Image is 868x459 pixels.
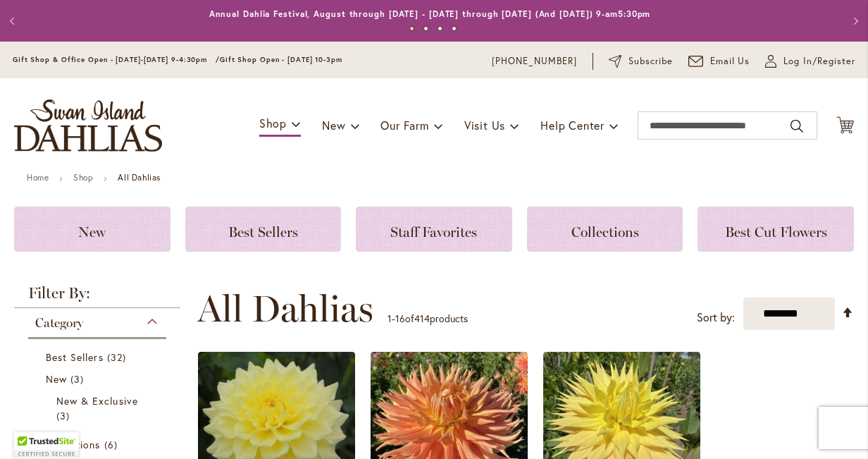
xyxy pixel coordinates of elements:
span: Gift Shop & Office Open - [DATE]-[DATE] 9-4:30pm / [13,55,220,64]
span: 1 [387,312,392,325]
span: All Dahlias [197,288,373,330]
a: New [46,372,152,386]
a: Shop [73,172,93,183]
span: Our Farm [380,118,428,133]
span: New [322,118,345,133]
a: Collections [527,207,683,252]
a: [PHONE_NUMBER] [492,54,577,68]
a: Log In/Register [765,54,855,68]
strong: Filter By: [14,286,180,308]
button: 3 of 4 [438,26,442,31]
p: - of products [387,307,468,330]
span: 6 [104,437,121,452]
span: Visit Us [464,118,505,133]
button: 4 of 4 [452,26,457,31]
span: Best Sellers [46,350,104,364]
span: Best Cut Flowers [725,224,827,240]
span: Subscribe [628,54,673,68]
a: Best Sellers [46,350,152,365]
a: New [14,207,170,252]
a: New &amp; Exclusive [56,393,142,423]
a: Subscribe [609,54,673,68]
button: 1 of 4 [409,26,414,31]
span: 3 [56,408,73,423]
span: 414 [414,312,430,325]
span: 3 [70,372,87,386]
span: 16 [395,312,405,325]
iframe: Launch Accessibility Center [11,409,50,448]
span: Collections [571,224,639,240]
span: Category [35,315,83,331]
span: New [78,224,106,240]
span: Gift Shop Open - [DATE] 10-3pm [220,55,342,64]
button: Next [840,7,868,35]
a: Best Sellers [185,207,342,252]
span: Shop [259,116,287,130]
span: Best Sellers [228,224,298,240]
span: 32 [107,350,130,365]
a: Collections [46,437,152,452]
a: Best Cut Flowers [697,207,854,252]
a: Home [27,172,49,183]
span: New & Exclusive [56,394,138,408]
span: New [46,372,67,386]
a: Annual Dahlia Festival, August through [DATE] - [DATE] through [DATE] (And [DATE]) 9-am5:30pm [209,8,651,19]
a: Email Us [688,54,750,68]
label: Sort by: [697,305,735,331]
span: Log In/Register [783,54,855,68]
a: Staff Favorites [356,207,512,252]
strong: All Dahlias [118,172,161,183]
span: Help Center [540,118,604,133]
span: Email Us [710,54,750,68]
span: Staff Favorites [390,224,477,240]
button: 2 of 4 [423,26,428,31]
a: store logo [14,99,162,152]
